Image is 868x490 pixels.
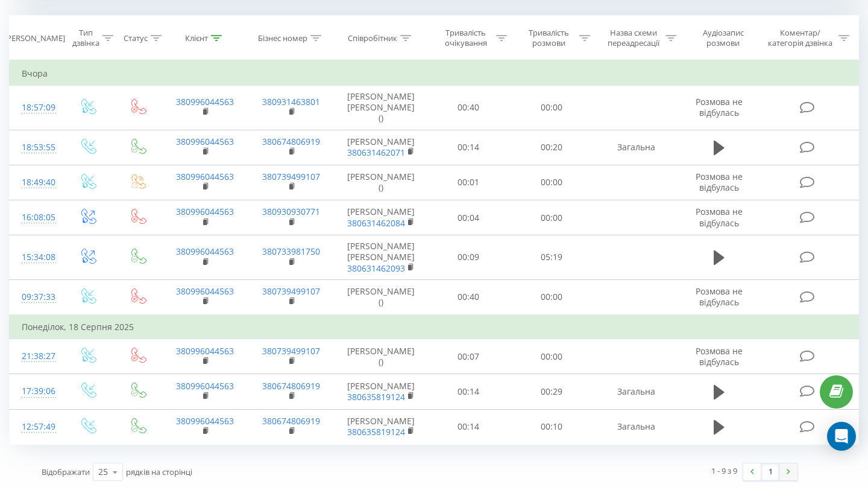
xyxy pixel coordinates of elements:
div: Клієнт [185,33,208,43]
a: 380635819124 [347,391,405,402]
div: Співробітник [348,33,397,43]
div: [PERSON_NAME] [4,33,65,43]
span: рядків на сторінці [126,466,192,477]
div: Тип дзвінка [72,28,99,48]
td: 00:00 [510,200,593,235]
div: Аудіозапис розмови [690,28,756,48]
a: 380930930771 [262,206,320,217]
td: 00:00 [510,279,593,315]
td: [PERSON_NAME] [PERSON_NAME] () [335,86,427,130]
td: [PERSON_NAME] [335,200,427,235]
a: 380996044563 [176,380,234,392]
div: 18:49:40 [22,171,51,194]
div: 25 [98,466,108,478]
a: 380631462071 [347,147,405,158]
a: 380996044563 [176,171,234,182]
a: 380674806919 [262,136,320,147]
span: Розмова не відбулась [696,345,743,367]
span: Розмова не відбулась [696,206,743,228]
a: 380739499107 [262,285,320,297]
a: 380996044563 [176,345,234,357]
a: 380996044563 [176,96,234,107]
td: 00:40 [427,279,511,315]
td: 00:14 [427,409,511,444]
a: 380996044563 [176,206,234,217]
span: Відображати [42,466,90,477]
td: Загальна [593,130,679,165]
a: 380996044563 [176,285,234,297]
td: 00:10 [510,409,593,444]
a: 380631462093 [347,262,405,274]
div: 12:57:49 [22,415,51,439]
div: 21:38:27 [22,345,51,368]
a: 380674806919 [262,415,320,427]
div: 18:57:09 [22,96,51,119]
a: 380739499107 [262,171,320,182]
td: [PERSON_NAME] [335,130,427,165]
td: Вчора [10,62,859,86]
td: Загальна [593,409,679,444]
div: Назва схеми переадресації [604,28,662,48]
a: 380996044563 [176,136,234,147]
div: 1 - 9 з 9 [711,465,737,477]
div: 17:39:06 [22,380,51,403]
span: Розмова не відбулась [696,96,743,118]
div: Open Intercom Messenger [827,422,856,451]
div: Статус [124,33,148,43]
td: 00:04 [427,200,511,235]
td: Загальна [593,374,679,409]
a: 1 [761,463,779,480]
td: [PERSON_NAME] () [335,339,427,374]
td: 00:00 [510,86,593,130]
td: 00:07 [427,339,511,374]
div: 09:37:33 [22,285,51,309]
div: 16:08:05 [22,206,51,229]
td: 00:09 [427,235,511,280]
td: 00:14 [427,374,511,409]
td: 00:01 [427,165,511,200]
td: [PERSON_NAME] () [335,165,427,200]
div: 15:34:08 [22,246,51,269]
td: 00:20 [510,130,593,165]
a: 380674806919 [262,380,320,392]
td: [PERSON_NAME] () [335,279,427,315]
a: 380635819124 [347,426,405,437]
div: Тривалість очікування [438,28,494,48]
td: 00:40 [427,86,511,130]
div: Бізнес номер [258,33,307,43]
td: 05:19 [510,235,593,280]
td: [PERSON_NAME] [335,374,427,409]
div: 18:53:55 [22,136,51,159]
span: Розмова не відбулась [696,171,743,193]
div: Коментар/категорія дзвінка [765,28,835,48]
div: Тривалість розмови [521,28,576,48]
td: [PERSON_NAME] [335,409,427,444]
td: [PERSON_NAME] [PERSON_NAME] [335,235,427,280]
td: 00:29 [510,374,593,409]
a: 380996044563 [176,246,234,257]
a: 380996044563 [176,415,234,427]
a: 380631462084 [347,217,405,229]
td: Понеділок, 18 Серпня 2025 [10,315,859,339]
a: 380733981750 [262,246,320,257]
td: 00:14 [427,130,511,165]
a: 380739499107 [262,345,320,357]
td: 00:00 [510,165,593,200]
span: Розмова не відбулась [696,285,743,308]
a: 380931463801 [262,96,320,107]
td: 00:00 [510,339,593,374]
